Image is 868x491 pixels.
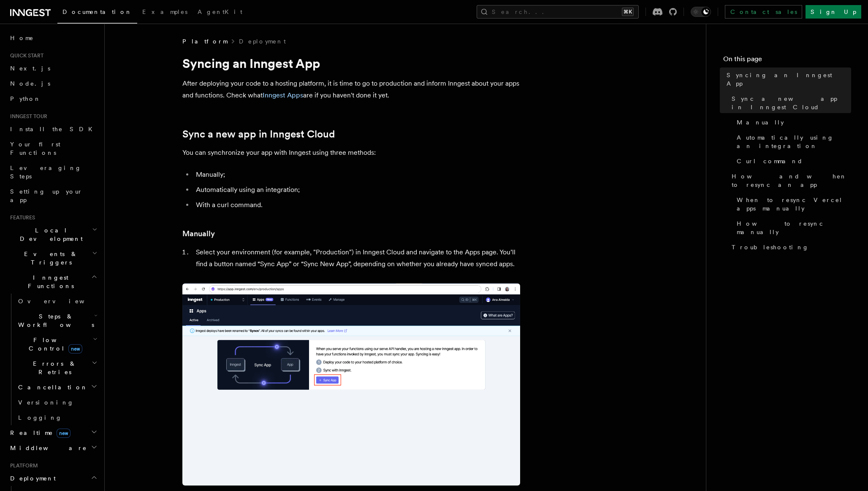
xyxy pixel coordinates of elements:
h4: On this page [723,54,851,67]
span: Platform [182,37,227,46]
button: Inngest Functions [7,270,99,294]
a: Documentation [57,3,137,24]
li: Automatically using an integration; [193,184,520,196]
span: Next.js [10,65,50,72]
a: Deployment [239,37,286,46]
a: Syncing an Inngest App [723,67,851,91]
a: Automatically using an integration [733,130,851,154]
span: Install the SDK [10,126,98,132]
a: When to resync Vercel apps manually [733,192,851,216]
span: Deployment [7,474,56,483]
span: Node.js [10,80,50,87]
button: Local Development [7,223,99,246]
li: With a curl command. [193,199,520,211]
a: Setting up your app [7,184,99,208]
span: Curl command [737,157,803,165]
span: Cancellation [15,383,88,391]
h1: Syncing an Inngest App [182,56,520,71]
span: When to resync Vercel apps manually [737,196,851,213]
button: Errors & Retries [15,356,99,380]
span: Steps & Workflows [15,312,94,329]
button: Deployment [7,471,99,486]
a: Examples [137,3,193,23]
p: After deploying your code to a hosting platform, it is time to go to production and inform Innges... [182,78,520,101]
a: Sync a new app in Inngest Cloud [182,128,335,140]
span: Events & Triggers [7,250,92,267]
span: Features [7,214,35,221]
button: Search...⌘K [477,5,639,19]
li: Manually; [193,169,520,181]
span: How and when to resync an app [732,172,851,189]
span: Platform [7,462,38,469]
button: Cancellation [15,380,99,395]
span: Versioning [18,399,74,406]
a: Manually [733,115,851,130]
a: Sign Up [806,5,861,19]
a: How to resync manually [733,216,851,240]
span: Logging [18,414,62,421]
span: How to resync manually [737,219,851,236]
a: Node.js [7,76,99,91]
span: new [57,429,71,438]
a: Home [7,30,99,46]
span: Python [10,95,41,102]
li: Select your environment (for example, "Production") in Inngest Cloud and navigate to the Apps pag... [193,246,520,270]
a: Your first Functions [7,137,99,160]
span: Local Development [7,226,92,243]
a: Logging [15,410,99,425]
span: Your first Functions [10,141,60,156]
img: Inngest Cloud screen with sync App button when you have no apps synced yet [182,283,520,486]
button: Steps & Workflows [15,309,99,332]
button: Events & Triggers [7,246,99,270]
span: Syncing an Inngest App [727,71,851,88]
span: Troubleshooting [732,243,809,251]
a: Versioning [15,395,99,410]
span: Sync a new app in Inngest Cloud [732,94,851,111]
span: Documentation [62,8,132,15]
span: Errors & Retries [15,359,92,376]
a: Next.js [7,61,99,76]
a: How and when to resync an app [728,169,851,192]
span: Leveraging Steps [10,165,81,180]
span: Home [10,34,34,42]
a: Install the SDK [7,121,99,137]
a: Leveraging Steps [7,160,99,184]
a: Contact sales [725,5,802,19]
span: Inngest tour [7,113,47,120]
button: Toggle dark mode [691,7,711,17]
span: Automatically using an integration [737,133,851,150]
div: Inngest Functions [7,294,99,425]
kbd: ⌘K [622,8,634,16]
span: Examples [142,8,187,15]
span: Middleware [7,444,87,452]
a: Troubleshooting [728,240,851,255]
a: Curl command [733,154,851,169]
a: Python [7,91,99,106]
span: Realtime [7,429,71,437]
a: Inngest Apps [263,91,303,99]
a: AgentKit [193,3,247,23]
span: Flow Control [15,336,93,353]
span: Overview [18,298,105,305]
p: You can synchronize your app with Inngest using three methods: [182,147,520,159]
span: Inngest Functions [7,273,91,290]
span: Quick start [7,52,43,59]
button: Flow Controlnew [15,332,99,356]
button: Realtimenew [7,425,99,440]
a: Overview [15,294,99,309]
a: Manually [182,228,215,240]
a: Sync a new app in Inngest Cloud [728,91,851,115]
span: Manually [737,118,784,127]
span: Setting up your app [10,188,83,203]
span: new [68,344,82,353]
span: AgentKit [198,8,242,15]
button: Middleware [7,440,99,456]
